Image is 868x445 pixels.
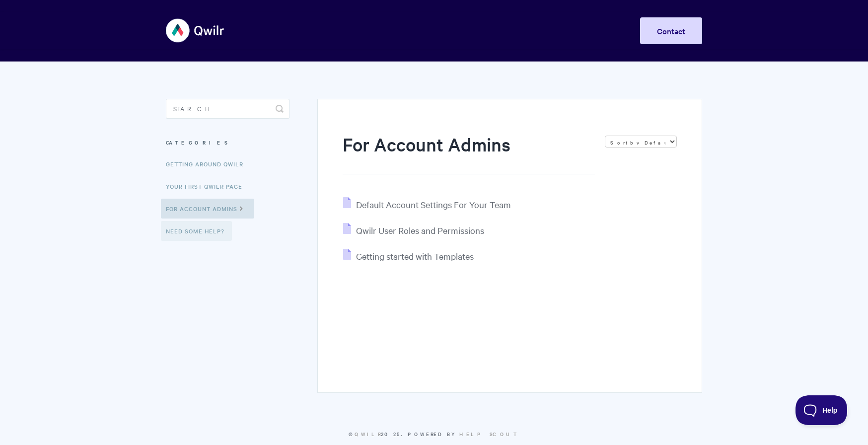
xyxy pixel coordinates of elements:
h3: Categories [166,134,289,151]
select: Page reloads on selection [605,136,677,148]
a: For Account Admins [161,199,254,219]
a: Getting Around Qwilr [166,154,251,174]
a: Your First Qwilr Page [166,176,250,196]
a: Contact [640,17,702,44]
img: Qwilr Help Center [166,12,225,49]
a: Need Some Help? [161,221,232,241]
iframe: Toggle Customer Support [796,395,848,425]
a: Qwilr [355,430,381,438]
span: Qwilr User Roles and Permissions [356,224,484,236]
span: Getting started with Templates [356,250,474,262]
a: Getting started with Templates [343,250,474,262]
span: Default Account Settings For Your Team [356,199,511,210]
span: Powered by [408,430,519,438]
a: Default Account Settings For Your Team [343,199,511,210]
input: Search [166,99,289,119]
h1: For Account Admins [343,132,595,174]
a: Qwilr User Roles and Permissions [343,224,484,236]
p: © 2025. [166,430,702,439]
a: Help Scout [459,430,519,438]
